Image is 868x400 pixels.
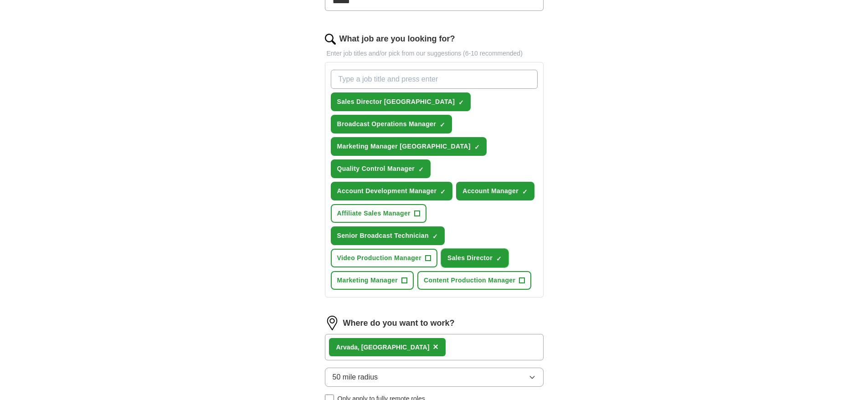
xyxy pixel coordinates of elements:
[337,142,471,151] span: Marketing Manager [GEOGRAPHIC_DATA]
[331,137,487,156] button: Marketing Manager [GEOGRAPHIC_DATA]✓
[325,34,336,45] img: search.png
[337,186,437,196] span: Account Development Manager
[343,317,455,329] label: Where do you want to work?
[456,182,534,200] button: Account Manager✓
[331,249,438,267] button: Video Production Manager
[462,186,519,196] span: Account Manager
[331,271,414,290] button: Marketing Manager
[496,255,502,262] span: ✓
[337,164,415,174] span: Quality Control Manager
[522,188,528,195] span: ✓
[337,97,455,107] span: Sales Director [GEOGRAPHIC_DATA]
[333,372,378,383] span: 50 mile radius
[337,276,398,285] span: Marketing Manager
[440,188,446,195] span: ✓
[336,343,430,352] div: Arvada, [GEOGRAPHIC_DATA]
[337,119,437,129] span: Broadcast Operations Manager
[331,182,453,200] button: Account Development Manager✓
[325,368,544,387] button: 50 mile radius
[339,33,455,45] label: What job are you looking for?
[331,70,538,89] input: Type a job title and press enter
[337,231,429,241] span: Senior Broadcast Technician
[331,204,426,223] button: Affiliate Sales Manager
[440,121,445,128] span: ✓
[458,99,464,106] span: ✓
[331,226,445,245] button: Senior Broadcast Technician✓
[325,49,544,58] p: Enter job titles and/or pick from our suggestions (6-10 recommended)
[432,233,438,240] span: ✓
[433,342,438,352] span: ×
[331,159,431,178] button: Quality Control Manager✓
[331,115,452,133] button: Broadcast Operations Manager✓
[331,92,471,111] button: Sales Director [GEOGRAPHIC_DATA]✓
[417,271,531,290] button: Content Production Manager
[424,276,515,285] span: Content Production Manager
[474,144,480,151] span: ✓
[337,253,422,263] span: Video Production Manager
[325,316,339,330] img: location.png
[447,253,493,263] span: Sales Director
[441,249,508,267] button: Sales Director✓
[337,209,411,218] span: Affiliate Sales Manager
[418,166,424,173] span: ✓
[433,340,438,354] button: ×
